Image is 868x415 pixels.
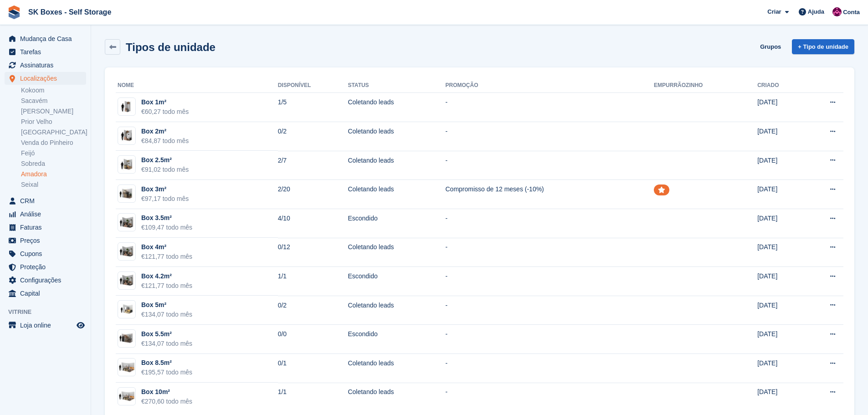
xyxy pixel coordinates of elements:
td: Coletando leads [348,296,445,325]
span: Proteção [20,261,75,273]
td: Coletando leads [348,238,445,267]
div: Box 4.2m² [141,272,192,281]
a: menu [5,234,86,247]
img: stora-icon-8386f47178a22dfd0bd8f6a31ec36ba5ce8667c1dd55bd0f319d3a0aa187defe.svg [7,5,21,19]
div: €121,77 todo mês [141,281,192,291]
td: 2/20 [278,180,348,209]
img: 40-sqft-unit.jpg [118,245,135,258]
td: - [445,325,654,354]
td: - [445,296,654,325]
a: Venda do Pinheiro [21,138,86,147]
div: €109,47 todo mês [141,223,192,232]
td: Coletando leads [348,180,445,209]
div: €91,02 todo mês [141,165,189,174]
a: menu [5,319,86,332]
td: - [445,122,654,151]
td: - [445,151,654,180]
div: €134,07 todo mês [141,339,192,348]
img: 40-sqft-unit.jpg [118,274,135,287]
td: Compromisso de 12 meses (-10%) [445,180,654,209]
td: Coletando leads [348,93,445,122]
a: Feijó [21,149,86,158]
div: €97,17 todo mês [141,194,189,204]
span: CRM [20,195,75,207]
td: 0/0 [278,325,348,354]
div: €195,57 todo mês [141,368,192,377]
td: Coletando leads [348,151,445,180]
td: - [445,238,654,267]
div: €134,07 todo mês [141,310,192,319]
td: [DATE] [757,238,803,267]
td: [DATE] [757,383,803,411]
th: Empurrãozinho [654,78,757,93]
span: Faturas [20,221,75,234]
a: menu [5,274,86,287]
img: 100-sqft-unit.jpg [118,390,135,403]
img: 25-sqft-unit.jpg [118,158,135,171]
div: €121,77 todo mês [141,252,192,261]
span: Conta [843,8,860,17]
div: Box 5m² [141,300,192,310]
th: Promoção [445,78,654,93]
td: 0/1 [278,354,348,383]
div: €270,60 todo mês [141,397,192,406]
a: Amadora [21,170,86,179]
td: Escondido [348,267,445,296]
a: menu [5,72,86,85]
td: 1/1 [278,383,348,411]
td: - [445,383,654,411]
a: Grupos [756,39,785,54]
td: - [445,209,654,238]
td: [DATE] [757,93,803,122]
th: Criado [757,78,803,93]
td: [DATE] [757,180,803,209]
td: - [445,93,654,122]
div: Box 3m² [141,184,189,194]
td: 2/7 [278,151,348,180]
div: Box 10m² [141,387,192,397]
a: Sobreda [21,159,86,168]
td: Escondido [348,325,445,354]
h2: Tipos de unidade [126,41,216,53]
div: Box 2.5m² [141,155,189,165]
a: + Tipo de unidade [792,39,854,54]
div: Box 5.5m² [141,329,192,339]
td: 4/10 [278,209,348,238]
th: Nome [116,78,278,93]
a: menu [5,287,86,300]
a: Sacavém [21,97,86,105]
span: Capital [20,287,75,300]
a: menu [5,32,86,45]
td: Coletando leads [348,122,445,151]
div: Box 4m² [141,242,192,252]
td: Coletando leads [348,383,445,411]
a: menu [5,208,86,220]
td: [DATE] [757,296,803,325]
a: Seixal [21,180,86,189]
td: [DATE] [757,354,803,383]
td: 0/2 [278,296,348,325]
div: Box 3.5m² [141,213,192,223]
td: [DATE] [757,267,803,296]
span: Vitrine [8,307,91,317]
td: 0/2 [278,122,348,151]
td: Escondido [348,209,445,238]
img: 60-sqft-unit.jpg [118,332,135,345]
div: Box 2m² [141,127,189,136]
img: 40-sqft-unit.jpg [118,216,135,229]
td: 0/12 [278,238,348,267]
span: Ajuda [808,7,824,16]
a: menu [5,221,86,234]
a: menu [5,46,86,58]
img: 20-sqft-unit.jpg [118,129,135,142]
a: menu [5,261,86,273]
a: menu [5,247,86,260]
div: €60,27 todo mês [141,107,189,117]
a: Loja de pré-visualização [75,320,86,331]
a: menu [5,195,86,207]
img: 50-sqft-unit.jpg [118,303,135,316]
span: Análise [20,208,75,220]
a: menu [5,59,86,72]
a: Prior Velho [21,118,86,126]
th: Status [348,78,445,93]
